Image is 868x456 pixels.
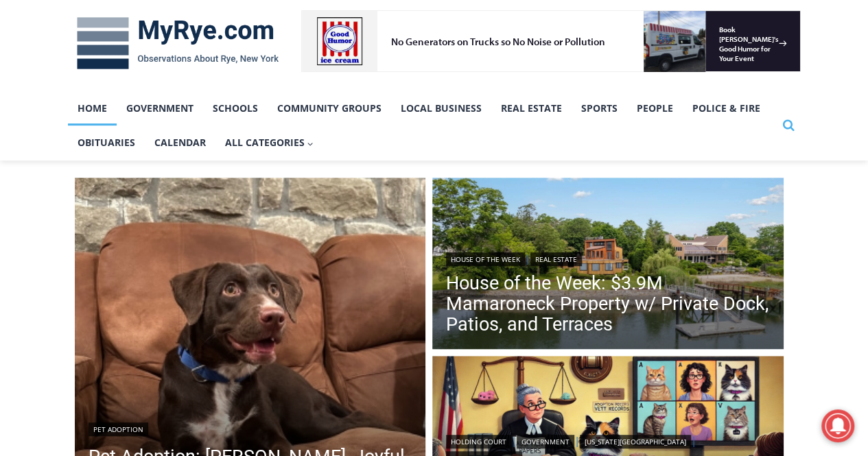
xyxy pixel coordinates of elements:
a: Calendar [145,125,215,160]
a: Holding Court [446,435,511,448]
a: Home [68,91,117,125]
a: Read More House of the Week: $3.9M Mamaroneck Property w/ Private Dock, Patios, and Terraces [432,178,784,353]
a: House of the Week: $3.9M Mamaroneck Property w/ Private Dock, Patios, and Terraces [446,273,770,335]
a: Real Estate [530,252,582,266]
a: Intern @ [DOMAIN_NAME] [330,133,665,171]
a: People [627,91,683,125]
a: Police & Fire [683,91,770,125]
a: Government [517,435,574,448]
a: Pet Adoption [89,422,148,436]
button: View Search Form [776,113,801,138]
a: House of the Week [446,252,525,266]
a: Community Groups [268,91,391,125]
h4: Book [PERSON_NAME]'s Good Humor for Your Event [418,14,478,53]
div: Located at [STREET_ADDRESS][PERSON_NAME] [141,86,202,164]
img: 1160 Greacen Point Road, Mamaroneck [432,178,784,353]
span: Intern @ [DOMAIN_NAME] [359,136,636,167]
div: "I learned about the history of a place I’d honestly never considered even as a resident of [GEOG... [347,1,648,133]
a: Sports [572,91,627,125]
a: Government [117,91,203,125]
div: | [446,250,770,266]
a: Schools [203,91,268,125]
a: Obituaries [68,125,145,160]
nav: Primary Navigation [68,91,776,160]
a: Book [PERSON_NAME]'s Good Humor for Your Event [408,4,495,62]
div: No Generators on Trucks so No Noise or Pollution [90,25,339,38]
a: Open Tues. - Sun. [PHONE_NUMBER] [1,138,138,171]
span: Open Tues. - Sun. [PHONE_NUMBER] [4,141,134,193]
a: Local Business [391,91,491,125]
img: MyRye.com [68,8,288,79]
a: [US_STATE][GEOGRAPHIC_DATA] [580,435,691,448]
a: Real Estate [491,91,572,125]
button: Child menu of All Categories [215,125,324,160]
